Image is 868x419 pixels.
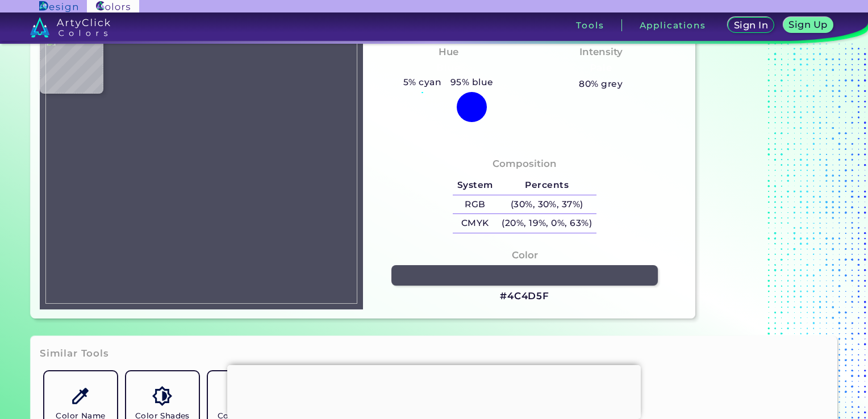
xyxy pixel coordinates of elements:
[500,290,549,303] h3: #4C4D5F
[788,20,828,30] h5: Sign Up
[579,44,623,60] h4: Intensity
[227,365,641,416] iframe: Advertisement
[432,61,465,75] h3: Blue
[446,75,498,90] h5: 95% blue
[498,176,596,195] h5: Percents
[39,1,77,12] img: ArtyClick Design logo
[70,386,90,406] img: icon_color_name_finder.svg
[512,247,538,263] h4: Color
[498,195,596,214] h5: (30%, 30%, 37%)
[152,386,172,406] img: icon_color_shades.svg
[576,21,604,30] h3: Tools
[453,195,497,214] h5: RGB
[453,176,497,195] h5: System
[727,17,775,33] a: Sign In
[399,75,446,90] h5: 5% cyan
[579,77,623,91] h5: 80% grey
[493,156,557,172] h4: Composition
[30,17,110,37] img: logo_artyclick_colors_white.svg
[585,61,617,75] h3: Pale
[733,20,769,30] h5: Sign In
[439,44,458,60] h4: Hue
[453,214,497,233] h5: CMYK
[498,214,596,233] h5: (20%, 19%, 0%, 63%)
[783,17,834,33] a: Sign Up
[45,36,357,304] img: 64d52fc7-839c-4fcb-8b86-66060f9abb1e
[640,21,706,30] h3: Applications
